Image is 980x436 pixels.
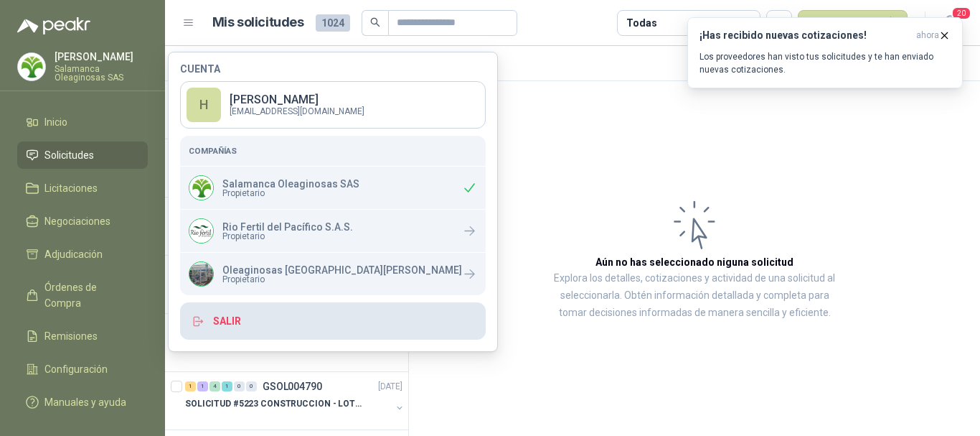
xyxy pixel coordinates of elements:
[687,17,963,88] button: ¡Has recibido nuevas cotizaciones!ahora Los proveedores han visto tus solicitudes y te han enviad...
[55,65,148,82] p: Salamanca Oleaginosas SAS
[180,64,486,74] h4: Cuenta
[17,356,148,383] a: Configuración
[230,107,364,116] p: [EMAIL_ADDRESS][DOMAIN_NAME]
[44,361,108,377] span: Configuración
[180,302,486,340] button: Salir
[44,279,134,311] span: Órdenes de Compra
[595,254,793,270] h3: Aún no has seleccionado niguna solicitud
[189,219,213,243] img: Company Logo
[222,275,462,284] span: Propietario
[222,179,359,189] p: Salamanca Oleaginosas SAS
[798,10,908,36] button: Nueva solicitud
[17,323,148,350] a: Remisiones
[212,12,304,33] h1: Mis solicitudes
[222,265,462,275] p: Oleaginosas [GEOGRAPHIC_DATA][PERSON_NAME]
[222,189,359,198] span: Propietario
[17,389,148,416] a: Manuales y ayuda
[180,253,486,295] a: Company LogoOleaginosas [GEOGRAPHIC_DATA][PERSON_NAME]Propietario
[246,381,257,391] div: 0
[189,176,213,200] img: Company Logo
[17,17,90,34] img: Logo peakr
[17,241,148,268] a: Adjudicación
[316,14,350,32] span: 1024
[189,144,477,157] h5: Compañías
[180,167,486,209] div: Company LogoSalamanca Oleaginosas SASPropietario
[234,381,245,391] div: 0
[189,262,213,286] img: Company Logo
[44,180,98,196] span: Licitaciones
[18,53,45,80] img: Company Logo
[185,397,364,411] p: SOLICITUD #5223 CONSTRUCCION - LOTE CIO
[17,108,148,136] a: Inicio
[17,175,148,202] a: Licitaciones
[44,246,103,262] span: Adjudicación
[209,381,220,391] div: 4
[552,270,837,322] p: Explora los detalles, cotizaciones y actividad de una solicitud al seleccionarla. Obtén informaci...
[230,94,364,106] p: [PERSON_NAME]
[44,328,98,344] span: Remisiones
[699,50,951,76] p: Los proveedores han visto tus solicitudes y te han enviado nuevas cotizaciones.
[699,29,910,42] h3: ¡Has recibido nuevas cotizaciones!
[55,52,148,62] p: [PERSON_NAME]
[187,88,221,122] div: H
[17,208,148,235] a: Negociaciones
[951,6,971,20] span: 20
[378,380,402,394] p: [DATE]
[197,381,208,391] div: 1
[17,274,148,317] a: Órdenes de Compra
[222,222,353,232] p: Rio Fertil del Pacífico S.A.S.
[185,378,405,424] a: 1 1 4 1 0 0 GSOL004790[DATE] SOLICITUD #5223 CONSTRUCCION - LOTE CIO
[937,10,963,36] button: 20
[44,394,126,410] span: Manuales y ayuda
[370,17,380,27] span: search
[185,381,196,391] div: 1
[180,210,486,252] a: Company LogoRio Fertil del Pacífico S.A.S.Propietario
[626,15,656,31] div: Todas
[180,81,486,129] a: H[PERSON_NAME] [EMAIL_ADDRESS][DOMAIN_NAME]
[916,29,939,42] span: ahora
[222,381,232,391] div: 1
[44,147,94,163] span: Solicitudes
[222,232,353,241] span: Propietario
[263,381,322,391] p: GSOL004790
[44,114,67,130] span: Inicio
[44,213,110,229] span: Negociaciones
[17,142,148,169] a: Solicitudes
